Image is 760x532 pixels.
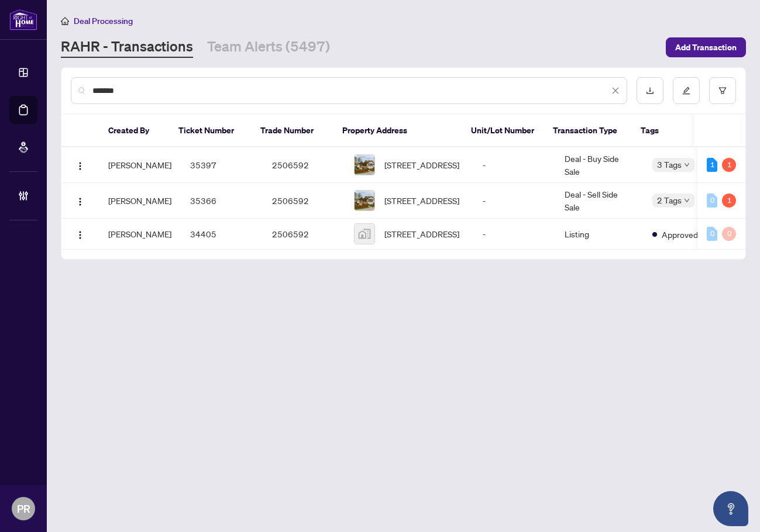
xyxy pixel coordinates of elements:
[181,183,263,219] td: 35366
[181,219,263,250] td: 34405
[611,87,620,95] span: close
[251,115,333,147] th: Trade Number
[61,37,193,58] a: RAHR - Transactions
[71,224,90,243] button: Logo
[684,198,690,203] span: down
[555,147,643,183] td: Deal - Buy Side Sale
[722,227,736,241] div: 0
[673,77,700,104] button: edit
[169,115,251,147] th: Ticket Number
[555,219,643,250] td: Listing
[555,183,643,219] td: Deal - Sell Side Sale
[355,191,374,210] img: thumbnail-img
[74,16,133,26] span: Deal Processing
[718,87,727,95] span: filter
[657,194,682,207] span: 2 Tags
[722,194,736,208] div: 1
[384,194,459,207] span: [STREET_ADDRESS]
[462,115,544,147] th: Unit/Lot Number
[108,160,171,170] span: [PERSON_NAME]
[666,37,746,57] button: Add Transaction
[75,230,85,240] img: Logo
[207,37,330,58] a: Team Alerts (5497)
[108,229,171,239] span: [PERSON_NAME]
[384,158,459,171] span: [STREET_ADDRESS]
[657,158,682,171] span: 3 Tags
[544,115,631,147] th: Transaction Type
[9,9,37,30] img: logo
[263,219,345,250] td: 2506592
[646,87,654,95] span: download
[707,158,717,172] div: 1
[355,155,374,175] img: thumbnail-img
[637,77,663,104] button: download
[75,161,85,171] img: Logo
[662,228,698,241] span: Approved
[61,17,69,25] span: home
[384,227,459,240] span: [STREET_ADDRESS]
[108,195,171,206] span: [PERSON_NAME]
[473,183,555,219] td: -
[17,500,30,517] span: PR
[707,227,717,241] div: 0
[473,147,555,183] td: -
[713,491,748,526] button: Open asap
[473,219,555,250] td: -
[707,194,717,208] div: 0
[709,77,736,104] button: filter
[684,162,690,168] span: down
[675,38,737,57] span: Add Transaction
[333,115,462,147] th: Property Address
[263,147,345,183] td: 2506592
[682,87,690,95] span: edit
[99,115,169,147] th: Created By
[355,224,374,244] img: thumbnail-img
[631,115,719,147] th: Tags
[75,197,85,206] img: Logo
[71,191,90,210] button: Logo
[263,183,345,219] td: 2506592
[71,156,90,174] button: Logo
[181,147,263,183] td: 35397
[722,158,736,172] div: 1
